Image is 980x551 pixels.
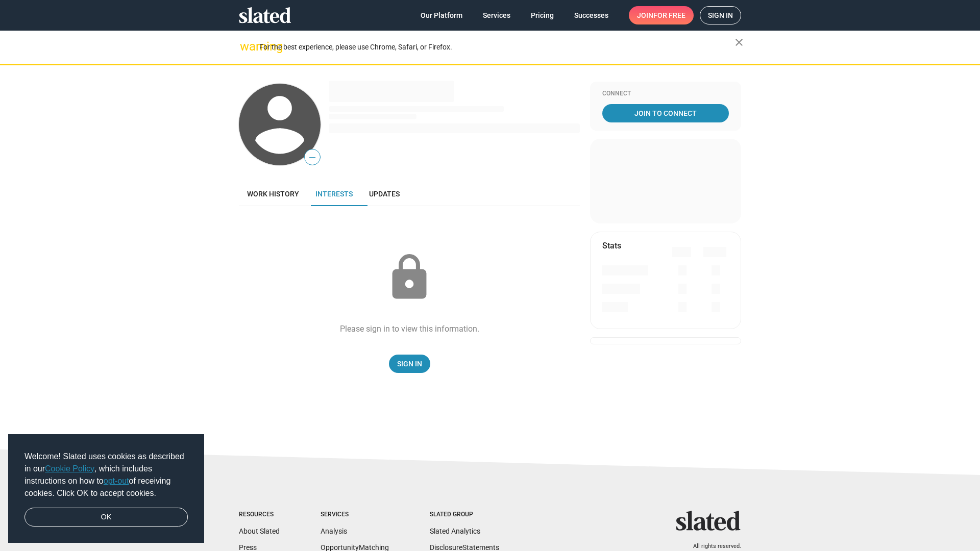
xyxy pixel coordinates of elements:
span: Join To Connect [604,104,727,122]
div: Please sign in to view this information. [340,323,479,334]
mat-icon: lock [384,252,435,303]
span: Join [637,6,685,24]
a: Cookie Policy [45,464,94,473]
span: Sign in [708,7,733,24]
a: Work history [239,182,307,206]
a: Slated Analytics [430,527,480,535]
div: Connect [602,90,729,98]
span: Work history [247,190,299,198]
div: Resources [239,511,280,519]
a: Interests [307,182,361,206]
div: Services [321,511,389,519]
span: Sign In [397,355,422,373]
a: Joinfor free [629,6,694,24]
mat-card-title: Stats [602,240,621,251]
a: Updates [361,182,408,206]
a: Analysis [321,527,347,535]
div: cookieconsent [8,434,204,543]
span: Pricing [531,6,554,24]
a: Join To Connect [602,104,729,122]
span: Services [483,6,510,24]
span: Welcome! Slated uses cookies as described in our , which includes instructions on how to of recei... [24,450,188,499]
a: Sign in [700,6,741,24]
a: Our Platform [412,6,471,24]
a: Sign In [389,355,430,373]
div: Slated Group [430,511,499,519]
mat-icon: close [733,36,745,48]
span: for free [653,6,685,24]
div: For the best experience, please use Chrome, Safari, or Firefox. [259,40,735,54]
a: Successes [566,6,617,24]
span: Successes [574,6,608,24]
a: dismiss cookie message [24,508,188,527]
a: About Slated [239,527,280,535]
a: opt-out [104,477,129,485]
span: Updates [369,190,400,198]
a: Pricing [523,6,562,24]
span: — [305,151,320,164]
span: Our Platform [421,6,462,24]
span: Interests [315,190,353,198]
mat-icon: warning [240,40,252,53]
a: Services [475,6,519,24]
